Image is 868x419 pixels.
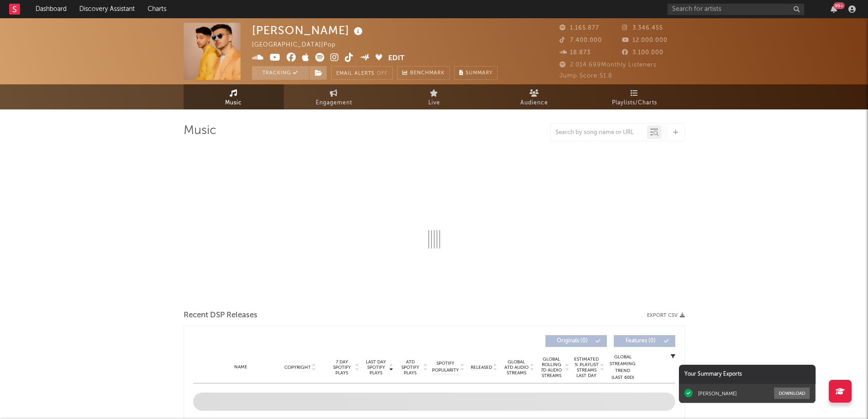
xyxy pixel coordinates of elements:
[225,98,242,109] span: Music
[622,25,663,31] span: 3.346.455
[454,66,498,80] button: Summary
[612,98,657,109] span: Playlists/Charts
[252,40,346,51] div: [GEOGRAPHIC_DATA] | Pop
[484,84,585,109] a: Audience
[622,50,663,56] span: 3.100.000
[398,359,422,376] span: ATD Spotify Plays
[466,71,493,76] span: Summary
[331,66,393,80] button: Email AlertsOff
[833,2,845,9] div: 99 +
[184,84,284,109] a: Music
[184,310,257,321] span: Recent DSP Releases
[622,37,668,43] span: 12.000.000
[504,359,529,376] span: Global ATD Audio Streams
[364,359,388,376] span: Last Day Spotify Plays
[410,68,445,79] span: Benchmark
[560,50,591,56] span: 18.873
[397,66,450,80] a: Benchmark
[316,98,352,109] span: Engagement
[560,37,602,43] span: 7.400.000
[609,354,637,381] div: Global Streaming Trend (Last 60D)
[831,5,837,13] button: 99+
[384,84,484,109] a: Live
[284,84,384,109] a: Engagement
[620,338,662,344] span: Features ( 0 )
[647,313,685,318] button: Export CSV
[668,4,804,15] input: Search for artists
[560,73,612,79] span: Jump Score: 51.8
[388,53,405,64] button: Edit
[614,335,675,347] button: Features(0)
[551,129,647,136] input: Search by song name or URL
[211,364,271,371] div: Name
[560,25,599,31] span: 1.165.877
[574,357,599,378] span: Estimated % Playlist Streams Last Day
[471,365,492,370] span: Released
[330,359,354,376] span: 7 Day Spotify Plays
[284,365,311,370] span: Copyright
[252,23,365,38] div: [PERSON_NAME]
[545,335,607,347] button: Originals(0)
[679,365,816,384] div: Your Summary Exports
[377,71,388,76] em: Off
[539,357,564,378] span: Global Rolling 7D Audio Streams
[585,84,685,109] a: Playlists/Charts
[560,62,657,68] span: 2.014.699 Monthly Listeners
[551,338,593,344] span: Originals ( 0 )
[252,66,309,80] button: Tracking
[520,98,548,109] span: Audience
[428,98,440,109] span: Live
[774,388,810,399] button: Download
[432,360,459,374] span: Spotify Popularity
[698,390,737,397] div: [PERSON_NAME]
